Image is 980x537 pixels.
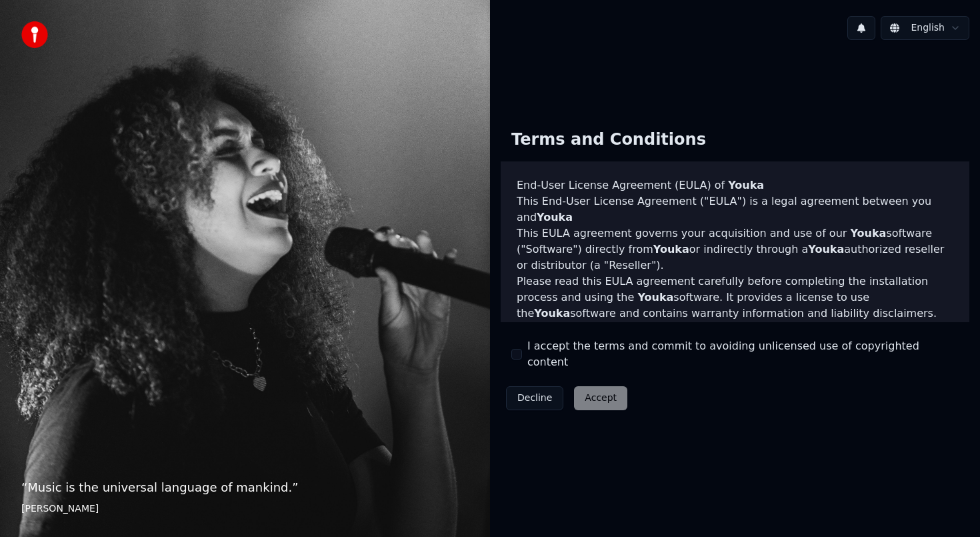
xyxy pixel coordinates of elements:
span: Youka [653,243,689,255]
span: Youka [728,179,764,191]
img: youka [21,21,48,48]
p: “ Music is the universal language of mankind. ” [21,478,469,497]
span: Youka [808,243,844,255]
p: If you register for a free trial of the software, this EULA agreement will also govern that trial... [517,322,953,386]
span: Youka [534,307,570,320]
button: Decline [506,386,563,410]
p: Please read this EULA agreement carefully before completing the installation process and using th... [517,274,953,322]
span: Youka [537,211,573,223]
label: I accept the terms and commit to avoiding unlicensed use of copyrighted content [527,338,959,370]
span: Youka [850,227,886,239]
p: This End-User License Agreement ("EULA") is a legal agreement between you and [517,193,953,225]
div: Terms and Conditions [501,119,717,161]
span: Youka [637,291,673,304]
h3: End-User License Agreement (EULA) of [517,177,953,193]
footer: [PERSON_NAME] [21,502,469,516]
p: This EULA agreement governs your acquisition and use of our software ("Software") directly from o... [517,225,953,274]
